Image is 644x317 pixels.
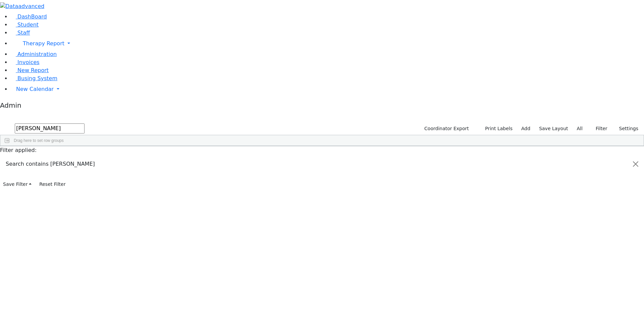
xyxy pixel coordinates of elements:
[11,67,49,73] a: New Report
[11,30,30,36] a: Staff
[17,67,49,73] span: New Report
[11,83,644,96] a: New Calendar
[574,123,586,134] label: All
[11,51,57,57] a: Administration
[17,59,40,65] span: Invoices
[17,13,47,20] span: DashBoard
[518,123,533,134] a: Add
[536,123,571,134] button: Save Layout
[420,123,472,134] button: Coordinator Export
[17,75,57,82] span: Busing System
[23,40,64,47] span: Therapy Report
[11,13,47,20] a: DashBoard
[15,123,85,134] input: Search
[17,51,57,57] span: Administration
[610,123,641,134] button: Settings
[36,179,68,190] button: Reset Filter
[17,30,30,36] span: Staff
[477,123,516,134] button: Print Labels
[11,37,644,50] a: Therapy Report
[587,123,610,134] button: Filter
[16,86,54,92] span: New Calendar
[11,21,39,28] a: Student
[11,75,57,82] a: Busing System
[11,59,40,65] a: Invoices
[628,155,644,173] button: Close
[14,138,64,143] span: Drag here to set row groups
[17,21,39,28] span: Student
